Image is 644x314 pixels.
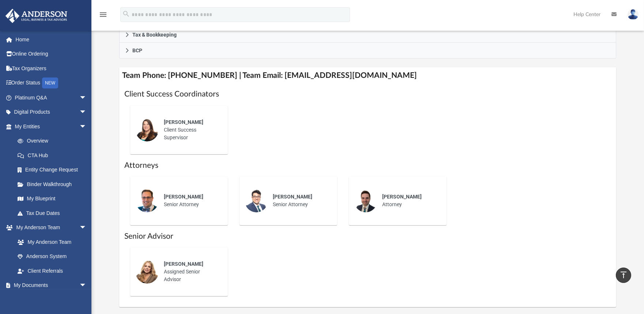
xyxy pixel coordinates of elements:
[10,264,94,278] a: Client Referrals
[616,268,631,283] a: vertical_align_top
[5,90,98,105] a: Platinum Q&Aarrow_drop_down
[164,261,203,267] span: [PERSON_NAME]
[5,105,98,120] a: Digital Productsarrow_drop_down
[10,192,94,206] a: My Blueprint
[5,220,94,235] a: My Anderson Teamarrow_drop_down
[164,119,203,125] span: [PERSON_NAME]
[619,271,628,279] i: vertical_align_top
[5,76,98,91] a: Order StatusNEW
[628,9,639,20] img: User Pic
[119,27,617,43] a: Tax & Bookkeeping
[10,235,90,249] a: My Anderson Team
[159,188,223,213] div: Senior Attorney
[377,188,441,213] div: Attorney
[132,48,142,53] span: BCP
[10,249,94,264] a: Anderson System
[5,278,94,293] a: My Documentsarrow_drop_down
[159,113,223,147] div: Client Success Supervisor
[383,194,422,200] span: [PERSON_NAME]
[3,9,69,23] img: Anderson Advisors Platinum Portal
[10,163,98,177] a: Entity Change Request
[5,47,98,61] a: Online Ordering
[135,260,159,284] img: thumbnail
[79,105,94,120] span: arrow_drop_down
[99,14,108,19] a: menu
[79,220,94,235] span: arrow_drop_down
[268,188,332,213] div: Senior Attorney
[10,134,98,148] a: Overview
[5,119,98,134] a: My Entitiesarrow_drop_down
[79,278,94,293] span: arrow_drop_down
[354,189,377,212] img: thumbnail
[124,231,611,242] h1: Senior Advisor
[42,77,58,88] div: NEW
[5,32,98,47] a: Home
[10,148,98,163] a: CTA Hub
[135,189,159,212] img: thumbnail
[10,206,98,220] a: Tax Due Dates
[132,32,177,37] span: Tax & Bookkeeping
[119,67,617,84] h4: Team Phone: [PHONE_NUMBER] | Team Email: [EMAIL_ADDRESS][DOMAIN_NAME]
[273,194,313,200] span: [PERSON_NAME]
[164,194,203,200] span: [PERSON_NAME]
[124,160,611,171] h1: Attorneys
[122,10,130,18] i: search
[159,255,223,288] div: Assigned Senior Advisor
[79,90,94,105] span: arrow_drop_down
[119,43,617,58] a: BCP
[124,89,611,99] h1: Client Success Coordinators
[245,189,268,212] img: thumbnail
[79,119,94,134] span: arrow_drop_down
[99,10,108,19] i: menu
[5,61,98,76] a: Tax Organizers
[135,118,159,141] img: thumbnail
[10,177,98,192] a: Binder Walkthrough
